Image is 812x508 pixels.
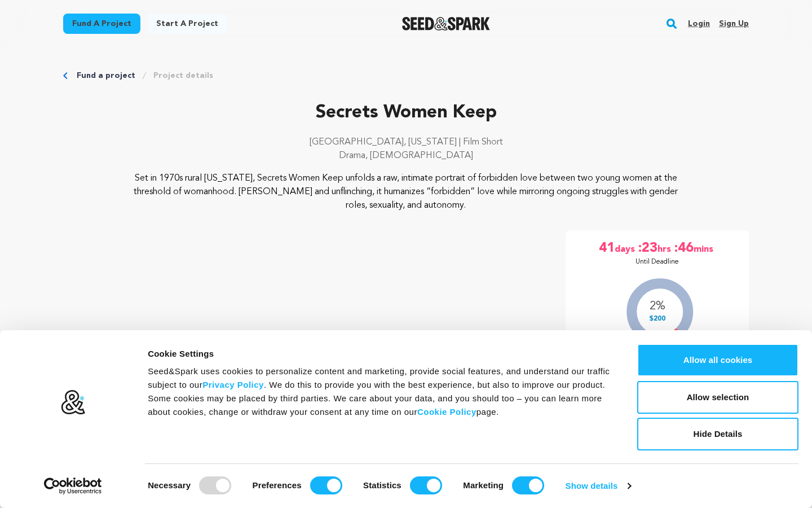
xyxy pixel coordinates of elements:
a: Start a project [147,14,227,34]
span: :46 [673,239,694,257]
a: Fund a project [77,70,135,81]
span: mins [694,239,716,257]
p: Drama, [DEMOGRAPHIC_DATA] [63,149,749,163]
span: :23 [637,239,657,257]
div: Cookie Settings [148,347,612,361]
span: hrs [657,239,673,257]
p: Until Deadline [636,257,679,266]
a: Project details [153,70,213,81]
img: logo [60,389,86,415]
a: Privacy Policy [202,380,264,389]
span: days [615,239,637,257]
div: Seed&Spark uses cookies to personalize content and marketing, provide social features, and unders... [148,365,612,419]
p: [GEOGRAPHIC_DATA], [US_STATE] | Film Short [63,135,749,149]
strong: Statistics [363,480,401,490]
div: Breadcrumb [63,70,749,81]
p: Set in 1970s rural [US_STATE], Secrets Women Keep unfolds a raw, intimate portrait of forbidden l... [132,172,681,212]
strong: Preferences [253,480,302,490]
span: 41 [599,239,615,257]
p: Secrets Women Keep [63,99,749,126]
a: Seed&Spark Homepage [402,17,491,30]
button: Allow selection [637,381,798,414]
a: Cookie Policy [417,407,476,417]
a: Usercentrics Cookiebot - opens in a new window [24,478,122,494]
img: Seed&Spark Logo Dark Mode [402,17,491,30]
strong: Necessary [148,480,191,490]
strong: Marketing [463,480,504,490]
button: Hide Details [637,418,798,450]
a: Login [688,15,710,33]
a: Sign up [719,15,749,33]
button: Allow all cookies [637,344,798,376]
a: Fund a project [63,14,140,34]
a: Show details [566,478,631,494]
